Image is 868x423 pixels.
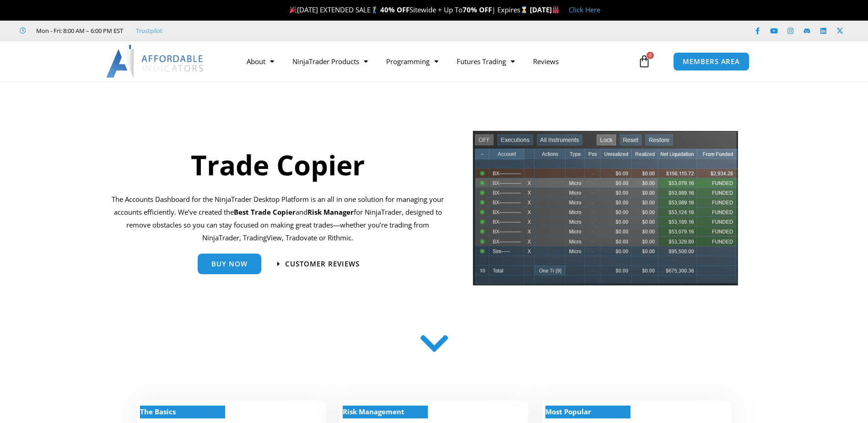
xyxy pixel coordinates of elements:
[530,5,560,14] strong: [DATE]
[112,193,444,244] p: The Accounts Dashboard for the NinjaTrader Desktop Platform is an all in one solution for managin...
[463,5,492,14] strong: 70% OFF
[237,51,636,72] nav: Menu
[647,52,654,59] span: 0
[140,407,176,416] strong: The Basics
[545,407,591,416] strong: Most Popular
[112,146,444,184] h1: Trade Copier
[283,51,377,72] a: NinjaTrader Products
[277,260,360,267] a: Customer Reviews
[380,5,410,14] strong: 40% OFF
[472,130,739,293] img: tradecopier | Affordable Indicators – NinjaTrader
[307,207,354,217] strong: Risk Manager
[624,48,664,75] a: 0
[343,407,404,416] strong: Risk Management
[198,254,261,274] a: Buy Now
[569,5,600,14] a: Click Here
[136,25,162,36] a: Trustpilot
[524,51,568,72] a: Reviews
[34,25,123,36] span: Mon - Fri: 8:00 AM – 6:00 PM EST
[673,52,749,71] a: MEMBERS AREA
[447,51,524,72] a: Futures Trading
[211,260,248,267] span: Buy Now
[521,6,528,13] img: ⌛
[552,6,559,13] img: 🏭
[287,5,530,14] span: [DATE] EXTENDED SALE Sitewide + Up To | Expires
[234,207,296,217] b: Best Trade Copier
[683,58,740,65] span: MEMBERS AREA
[285,260,360,267] span: Customer Reviews
[106,45,205,78] img: LogoAI | Affordable Indicators – NinjaTrader
[371,6,378,13] img: 🏌️‍♂️
[377,51,447,72] a: Programming
[237,51,283,72] a: About
[290,6,297,13] img: 🎉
